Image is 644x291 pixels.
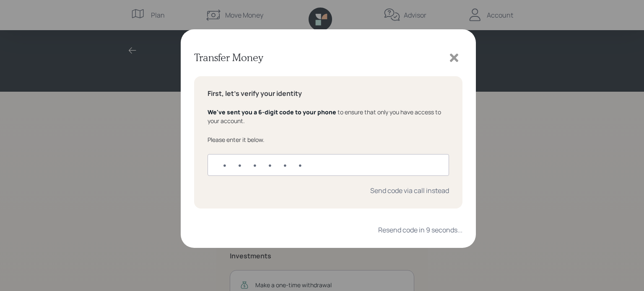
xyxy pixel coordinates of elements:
h5: First, let's verify your identity [208,90,449,98]
h3: Transfer Money [194,52,263,64]
div: Send code via call instead [370,186,449,195]
span: We've sent you a 6-digit code to your phone [208,108,336,116]
input: •••••• [208,154,449,176]
div: Resend code in 9 seconds... [378,225,462,234]
div: to ensure that only you have access to your account. [208,108,449,125]
div: Please enter it below. [208,135,449,144]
